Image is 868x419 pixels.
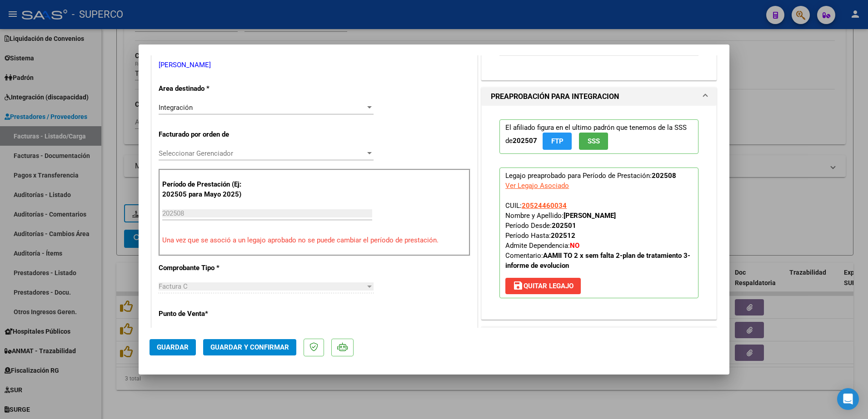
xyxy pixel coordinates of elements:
[159,60,470,70] p: [PERSON_NAME]
[522,202,567,210] span: 20524460034
[150,339,196,355] button: Guardar
[210,343,289,351] span: Guardar y Confirmar
[162,179,254,200] p: Período de Prestación (Ej: 202505 para Mayo 2025)
[159,263,252,273] p: Comprobante Tipo *
[499,119,698,153] p: El afiliado figura en el ultimo padrón que tenemos de la SSS de
[551,232,575,240] strong: 202512
[505,251,690,270] span: Comentario:
[513,280,524,291] mat-icon: save
[159,129,252,140] p: Facturado por orden de
[579,133,608,149] button: SSS
[551,138,564,146] span: FTP
[505,251,690,270] strong: AAMII TO 2 x sem falta 2-plan de tratamiento 3-informe de evolucion
[482,327,716,345] mat-expansion-panel-header: DOCUMENTACIÓN RESPALDATORIA
[159,149,365,158] span: Seleccionar Gerenciador
[588,138,600,146] span: SSS
[505,202,690,270] span: CUIL: Nombre y Apellido: Período Desde: Período Hasta: Admite Dependencia:
[564,212,616,220] strong: [PERSON_NAME]
[203,339,296,355] button: Guardar y Confirmar
[159,104,193,112] span: Integración
[837,388,859,410] div: Open Intercom Messenger
[482,88,716,106] mat-expansion-panel-header: PREAPROBACIÓN PARA INTEGRACION
[499,168,698,298] p: Legajo preaprobado para Período de Prestación:
[652,172,676,180] strong: 202508
[157,343,189,351] span: Guardar
[505,278,581,294] button: Quitar Legajo
[491,91,619,102] h1: PREAPROBACIÓN PARA INTEGRACION
[552,222,576,230] strong: 202501
[570,242,579,250] strong: NO
[513,137,537,145] strong: 202507
[159,309,252,319] p: Punto de Venta
[513,282,574,290] span: Quitar Legajo
[159,84,252,94] p: Area destinado *
[543,133,572,149] button: FTP
[159,282,188,291] span: Factura C
[482,106,716,319] div: PREAPROBACIÓN PARA INTEGRACION
[162,235,467,246] p: Una vez que se asoció a un legajo aprobado no se puede cambiar el período de prestación.
[505,181,569,191] div: Ver Legajo Asociado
